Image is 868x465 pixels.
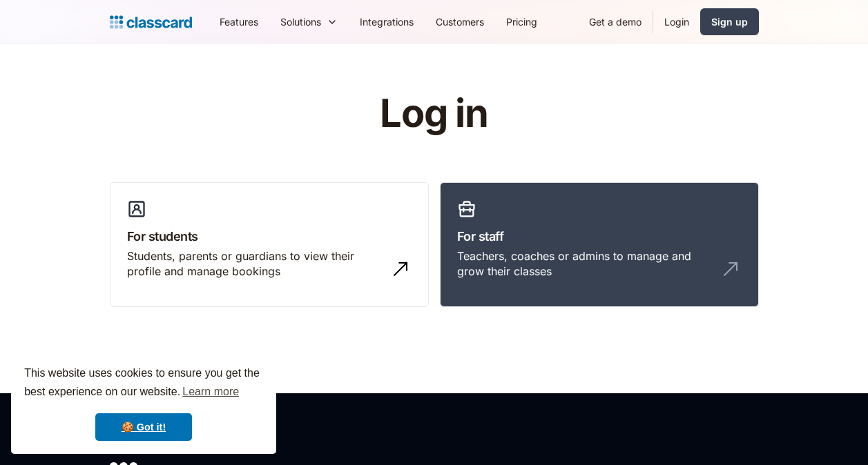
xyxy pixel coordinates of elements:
h3: For students [127,227,412,246]
div: Sign up [711,14,748,29]
a: For staffTeachers, coaches or admins to manage and grow their classes [440,182,759,308]
a: Get a demo [578,6,653,37]
div: Students, parents or guardians to view their profile and manage bookings [127,248,384,279]
div: Solutions [269,6,349,37]
h1: Log in [215,92,653,135]
div: Solutions [280,14,321,29]
a: Pricing [495,6,548,37]
a: home [110,12,192,32]
a: Integrations [349,6,425,37]
span: This website uses cookies to ensure you get the best experience on our website. [24,365,263,402]
h3: For staff [457,227,742,246]
a: Customers [425,6,495,37]
div: cookieconsent [11,352,276,454]
a: Login [653,6,700,37]
a: Features [209,6,269,37]
a: For studentsStudents, parents or guardians to view their profile and manage bookings [110,182,429,308]
a: dismiss cookie message [95,413,192,441]
a: learn more about cookies [180,382,241,402]
a: Sign up [700,8,759,35]
div: Teachers, coaches or admins to manage and grow their classes [457,248,714,279]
